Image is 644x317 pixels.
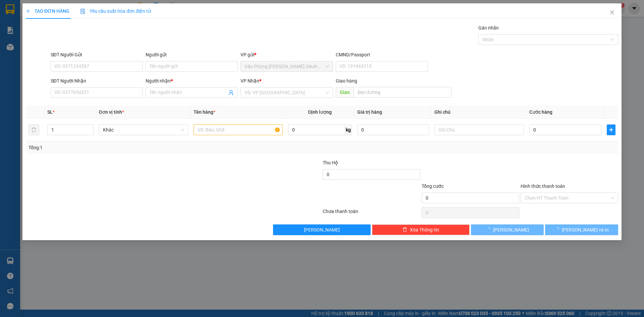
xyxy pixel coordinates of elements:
[493,226,529,233] span: [PERSON_NAME]
[336,87,354,98] span: Giao
[607,127,615,133] span: plus
[26,8,69,14] span: TẠO ĐƠN HÀNG
[435,124,524,135] input: Ghi Chú
[273,224,371,235] button: [PERSON_NAME]
[478,25,499,31] label: Gán nhãn
[229,90,234,95] span: user-add
[422,183,444,189] span: Tổng cước
[471,224,544,235] button: [PERSON_NAME]
[51,51,143,58] div: SĐT Người Gửi
[372,224,470,235] button: deleteXóa Thông tin
[432,106,527,119] th: Ghi chú
[529,109,552,115] span: Cước hàng
[241,78,260,84] span: VP Nhận
[103,125,184,135] span: Khác
[345,124,352,135] span: kg
[607,124,615,135] button: plus
[402,227,407,232] span: delete
[336,78,357,84] span: Giao hàng
[323,160,338,165] span: Thu Hộ
[29,144,249,151] div: Tổng: 1
[26,9,31,13] span: plus
[521,183,565,189] label: Hình thức thanh toán
[336,51,428,58] div: CMND/Passport
[603,3,622,22] button: Close
[47,109,53,115] span: SL
[51,77,143,85] div: SĐT Người Nhận
[304,226,340,233] span: [PERSON_NAME]
[99,109,124,115] span: Đơn vị tính
[609,10,615,15] span: close
[322,208,421,219] div: Chưa thanh toán
[545,224,618,235] button: [PERSON_NAME] và In
[241,51,333,58] div: VP gửi
[308,109,332,115] span: Định lượng
[245,61,329,71] span: Văn Phòng Trần Phú (Mường Thanh)
[194,109,215,115] span: Tên hàng
[29,124,39,135] button: delete
[194,124,283,135] input: VD: Bàn, Ghế
[80,9,86,14] img: icon
[80,8,151,14] span: Yêu cầu xuất hóa đơn điện tử
[146,77,238,85] div: Người nhận
[554,227,562,232] span: loading
[357,124,429,135] input: 0
[146,51,238,58] div: Người gửi
[562,226,609,233] span: [PERSON_NAME] và In
[410,226,439,233] span: Xóa Thông tin
[486,227,493,232] span: loading
[354,87,452,98] input: Dọc đường
[357,109,382,115] span: Giá trị hàng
